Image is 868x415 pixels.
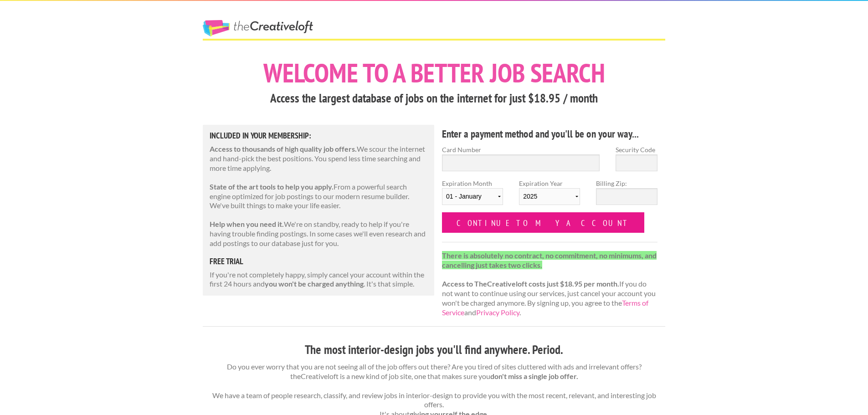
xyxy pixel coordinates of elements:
[210,144,357,153] strong: Access to thousands of high quality job offers.
[490,372,578,380] strong: don't miss a single job offer.
[210,144,427,173] p: We scour the internet and hand-pick the best positions. You spend less time searching and more ti...
[203,90,665,107] h3: Access the largest database of jobs on the internet for just $18.95 / month
[442,279,619,288] strong: Access to TheCreativeloft costs just $18.95 per month.
[596,179,657,188] label: Billing Zip:
[210,182,334,191] strong: State of the art tools to help you apply.
[519,179,580,212] label: Expiration Year
[519,188,580,205] select: Expiration Year
[442,251,657,318] p: If you do not want to continue using our services, just cancel your account you won't be charged ...
[442,212,644,233] input: Continue to my account
[203,60,665,86] h1: Welcome to a better job search
[442,298,648,317] a: Terms of Service
[476,308,519,317] a: Privacy Policy
[210,220,284,228] strong: Help when you need it.
[442,188,503,205] select: Expiration Month
[210,182,427,210] p: From a powerful search engine optimized for job postings to our modern resume builder. We've buil...
[442,145,600,154] label: Card Number
[616,145,657,154] label: Security Code
[265,279,364,288] strong: you won't be charged anything
[442,127,657,141] h4: Enter a payment method and you'll be on your way...
[442,179,503,212] label: Expiration Month
[210,132,427,140] h5: Included in Your Membership:
[203,341,665,359] h3: The most interior-design jobs you'll find anywhere. Period.
[442,251,657,269] strong: There is absolutely no contract, no commitment, no minimums, and cancelling just takes two clicks.
[203,20,313,36] a: The Creative Loft
[210,220,427,248] p: We're on standby, ready to help if you're having trouble finding postings. In some cases we'll ev...
[210,257,427,266] h5: free trial
[210,270,427,289] p: If you're not completely happy, simply cancel your account within the first 24 hours and . It's t...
